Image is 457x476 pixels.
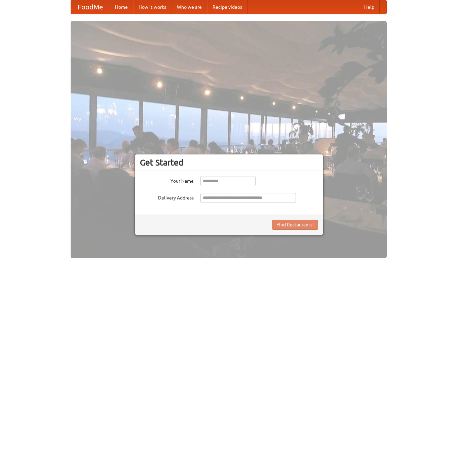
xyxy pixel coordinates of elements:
[140,176,194,184] label: Your Name
[140,157,318,168] h3: Get Started
[272,220,318,230] button: Find Restaurants!
[140,193,194,201] label: Delivery Address
[207,0,247,14] a: Recipe videos
[359,0,380,14] a: Help
[133,0,172,14] a: How it works
[110,0,133,14] a: Home
[71,0,110,14] a: FoodMe
[172,0,207,14] a: Who we are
